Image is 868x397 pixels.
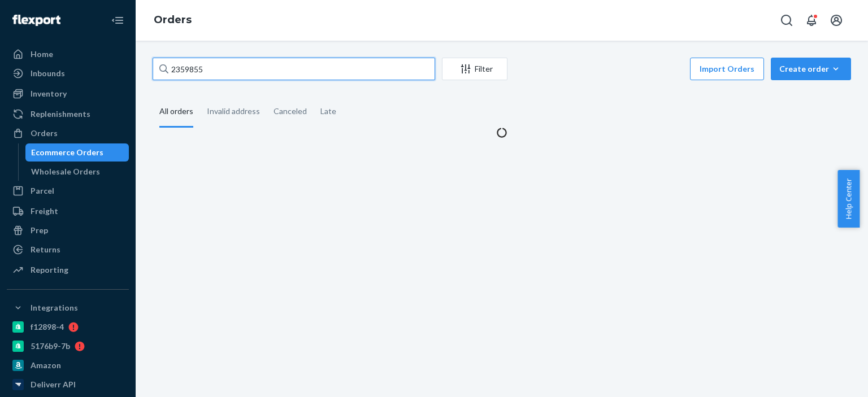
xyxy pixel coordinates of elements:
a: Inbounds [7,64,129,82]
a: Ecommerce Orders [25,143,129,162]
button: Create order [771,58,851,80]
div: Amazon [31,360,61,371]
div: Create order [779,63,843,75]
div: Orders [31,128,58,139]
div: Prep [31,225,48,236]
a: Reporting [7,261,129,279]
div: Filter [442,63,507,75]
div: Ecommerce Orders [31,147,103,158]
button: Open account menu [825,9,848,32]
button: Integrations [7,299,129,317]
a: Orders [7,124,129,142]
button: Filter [442,58,507,80]
img: Flexport logo [12,15,60,26]
button: Open notifications [800,9,823,32]
a: Replenishments [7,105,129,123]
a: Wholesale Orders [25,163,129,181]
a: Home [7,45,129,63]
div: Replenishments [31,108,90,120]
a: Inventory [7,85,129,103]
div: 5176b9-7b [31,341,70,352]
div: f12898-4 [31,321,64,333]
button: Close Navigation [106,9,129,32]
a: Deliverr API [7,376,129,394]
a: f12898-4 [7,318,129,336]
a: Returns [7,241,129,259]
button: Open Search Box [775,9,798,32]
div: Parcel [31,185,54,197]
ol: breadcrumbs [145,4,201,37]
div: Integrations [31,302,78,313]
div: Wholesale Orders [31,166,100,177]
div: Deliverr API [31,379,76,390]
div: Inbounds [31,68,65,79]
a: Parcel [7,182,129,200]
div: Returns [31,244,60,255]
div: Late [320,97,336,126]
button: Help Center [837,170,860,228]
button: Import Orders [690,58,764,80]
a: Prep [7,221,129,239]
input: Search orders [153,58,435,80]
a: 5176b9-7b [7,337,129,355]
a: Amazon [7,356,129,374]
div: Invalid address [207,97,260,126]
div: Inventory [31,88,67,99]
div: Reporting [31,264,68,276]
div: All orders [159,97,193,128]
div: Freight [31,206,58,217]
a: Freight [7,202,129,220]
div: Canceled [274,97,307,126]
a: Orders [154,14,192,26]
div: Home [31,49,53,60]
